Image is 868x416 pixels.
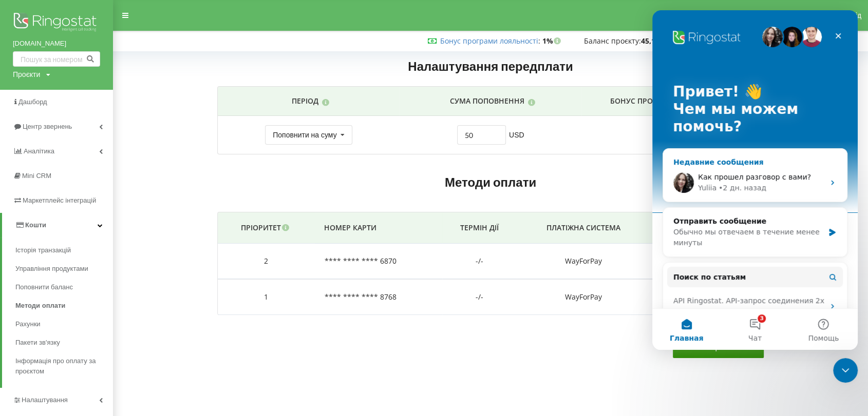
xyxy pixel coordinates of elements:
a: Поповнити баланс [15,278,113,296]
a: Інформація про оплату за проєктом [15,352,113,381]
iframe: Intercom live chat [652,10,858,350]
span: Поповнити баланс [15,282,73,292]
span: : [440,36,540,46]
td: WayForPay [517,244,650,279]
span: Центр звернень [23,123,72,130]
span: Налаштування [22,396,68,404]
p: Бонус програми лояльності [610,96,728,106]
strong: 1% [542,36,563,46]
span: USD [509,130,524,140]
a: Історія транзакцій [15,241,113,260]
img: Ringostat logo [13,10,100,36]
iframe: Intercom live chat [833,358,858,383]
div: Проєкти [13,69,40,80]
td: WayForPay [517,279,650,315]
p: Сума поповнення [450,96,524,106]
span: Дашборд [18,98,47,106]
span: Методи оплати [15,301,65,311]
span: Аналiтика [24,147,54,155]
strong: 45,15 USD [641,36,676,46]
div: Поповнити на суму [273,131,336,138]
span: Маркетплейс інтеграцій [23,196,96,204]
div: 1% [591,130,753,140]
span: Управління продуктами [15,264,88,274]
p: Період [292,96,318,106]
h2: Налаштування передплати [217,53,764,80]
a: Пакети зв'язку [15,333,113,352]
th: Пріоритет [218,212,315,244]
th: Номер карти [315,212,442,244]
span: Історія транзакцій [15,245,71,255]
a: [DOMAIN_NAME] [13,38,100,49]
span: Mini CRM [22,172,51,180]
span: Інформація про оплату за проєктом [15,356,108,377]
th: Підписка [650,212,743,244]
a: Управління продуктами [15,260,113,278]
span: Баланс проєкту: [584,36,641,46]
th: Термін дії [442,212,517,244]
td: -/- [442,244,517,279]
a: Рахунки [15,315,113,333]
a: Методи оплати [15,296,113,315]
i: Гроші будуть списані з активної карти з найвищим пріоритетом(чим більше цифра - тим вище пріорите... [281,223,290,230]
h2: Методи оплати [217,174,764,190]
span: Рахунки [15,319,41,329]
a: Кошти [2,213,113,237]
td: 1 [218,279,315,315]
span: Кошти [25,221,46,229]
td: 2 [218,244,315,279]
a: Бонус програми лояльності [440,36,538,46]
span: Пакети зв'язку [15,338,60,348]
th: Платіжна система [517,212,650,244]
td: -/- [442,279,517,315]
input: Пошук за номером [13,51,100,67]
